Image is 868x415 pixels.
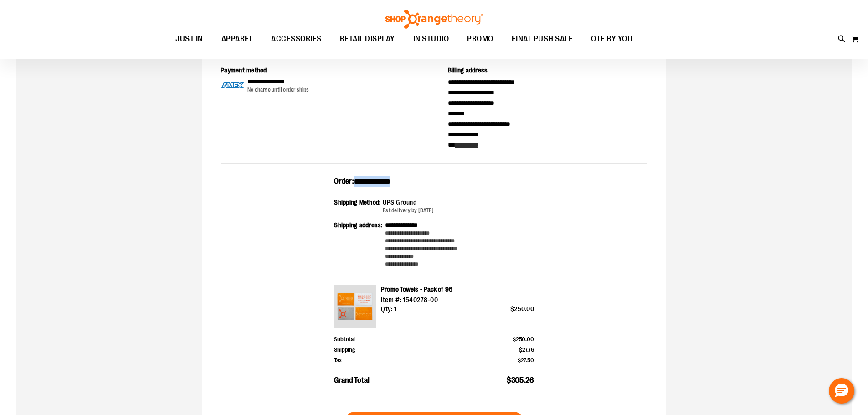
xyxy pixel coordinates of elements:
span: Grand Total [334,375,369,386]
a: PROMO [458,29,503,50]
a: IN STUDIO [404,29,458,50]
div: Item #: 1540278-00 [381,295,534,304]
span: Qty: 1 [381,304,396,314]
span: $27.76 [519,346,534,353]
img: Payment type icon [221,77,245,94]
span: Est delivery by [DATE] [383,207,434,214]
span: IN STUDIO [413,29,449,49]
span: Tax [334,355,342,365]
span: Subtotal [334,334,355,344]
span: $305.26 [507,376,534,384]
span: RETAIL DISPLAY [340,29,395,49]
span: FINAL PUSH SALE [512,29,573,49]
span: $250.00 [513,336,534,343]
div: UPS Ground [383,198,434,207]
span: $250.00 [510,305,534,313]
span: Shipping [334,344,355,355]
span: JUST IN [175,29,203,49]
span: PROMO [467,29,493,49]
div: Billing address [448,66,648,77]
a: JUST IN [166,29,212,50]
a: APPAREL [212,29,262,50]
a: ACCESSORIES [262,29,331,50]
div: No charge until order ships [247,86,310,94]
span: ACCESSORIES [271,29,322,49]
img: Shop Orangetheory [384,10,484,29]
span: APPAREL [221,29,253,49]
a: Promo Towels - Pack of 96 [381,286,452,293]
span: $27.50 [518,357,534,364]
a: FINAL PUSH SALE [503,29,582,50]
a: RETAIL DISPLAY [331,29,404,50]
div: Shipping Method: [334,198,383,215]
div: Payment method [221,66,421,77]
span: OTF BY YOU [591,29,632,49]
div: Order: [334,176,534,193]
div: Shipping address: [334,220,385,269]
img: Promo Towels - Pack of 96 [334,285,376,328]
a: OTF BY YOU [582,29,642,50]
button: Hello, have a question? Let’s chat. [829,378,854,404]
